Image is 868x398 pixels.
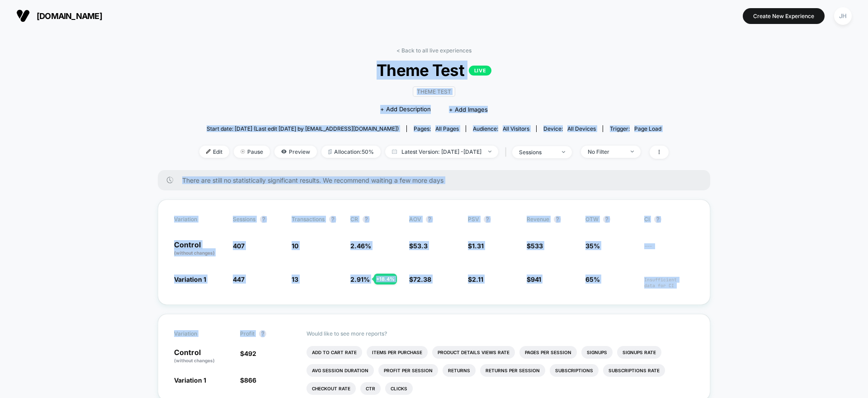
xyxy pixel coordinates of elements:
[16,9,30,23] img: Visually logo
[174,250,215,256] span: (without changes)
[223,61,645,80] span: Theme Test
[562,151,565,153] img: end
[233,275,245,283] span: 447
[350,242,371,250] span: 2.46 %
[432,346,515,359] li: Product Details Views Rate
[654,216,661,223] button: ?
[644,277,694,289] span: Insufficient data for CI
[174,241,224,256] p: Control
[527,275,541,283] span: $
[468,216,479,223] span: PSV
[174,358,215,363] span: (without changes)
[413,242,428,250] span: 53.3
[392,149,397,154] img: calendar
[37,11,102,21] span: [DOMAIN_NAME]
[503,146,512,159] span: |
[443,364,476,377] li: Returns
[367,346,428,359] li: Items Per Purchase
[14,9,105,23] button: [DOMAIN_NAME]
[234,146,270,158] span: Pause
[472,275,483,283] span: 2.11
[413,86,455,97] span: Theme Test
[527,216,549,223] span: Revenue
[307,330,694,337] p: Would like to see more reports?
[480,364,545,377] li: Returns Per Session
[644,216,694,223] span: CI
[409,216,421,223] span: AOV
[244,376,256,384] span: 866
[292,216,325,223] span: Transactions
[581,346,613,359] li: Signups
[519,149,555,156] div: sessions
[831,7,854,25] button: JH
[567,125,596,132] span: all devices
[644,243,694,256] span: ---
[350,275,370,283] span: 2.91 %
[610,125,661,132] div: Trigger:
[199,146,229,158] span: Edit
[413,275,431,283] span: 72.38
[631,151,634,152] img: end
[174,376,206,384] span: Variation 1
[174,349,231,364] p: Control
[617,346,661,359] li: Signups Rate
[307,382,356,395] li: Checkout Rate
[519,346,577,359] li: Pages Per Session
[329,216,336,223] button: ?
[585,242,600,250] span: 35%
[531,275,541,283] span: 941
[468,275,483,283] span: $
[385,146,498,158] span: Latest Version: [DATE] - [DATE]
[409,275,431,283] span: $
[380,105,431,114] span: + Add Description
[174,216,224,223] span: Variation
[292,275,298,283] span: 13
[503,125,529,132] span: All Visitors
[435,125,459,132] span: all pages
[328,149,332,154] img: rebalance
[468,242,484,250] span: $
[240,376,256,384] span: $
[182,176,692,184] span: There are still no statistically significant results. We recommend waiting a few more days
[585,275,600,283] span: 65%
[414,125,459,132] div: Pages:
[743,8,825,24] button: Create New Experience
[527,242,543,250] span: $
[259,330,266,337] button: ?
[834,7,852,25] div: JH
[473,125,529,132] div: Audience:
[550,364,599,377] li: Subscriptions
[603,364,665,377] li: Subscriptions Rate
[469,66,491,76] p: LIVE
[292,242,298,250] span: 10
[274,146,317,158] span: Preview
[174,275,206,283] span: Variation 1
[531,242,543,250] span: 533
[634,125,661,132] span: Page Load
[409,242,428,250] span: $
[396,47,472,54] a: < Back to all live experiences
[174,330,224,337] span: Variation
[588,148,624,155] div: No Filter
[307,346,362,359] li: Add To Cart Rate
[536,125,603,132] span: Device:
[385,382,413,395] li: Clicks
[363,216,370,223] button: ?
[472,242,484,250] span: 1.31
[585,216,635,223] span: OTW
[240,330,255,337] span: Profit
[426,216,433,223] button: ?
[233,242,245,250] span: 407
[449,106,488,113] span: + Add Images
[488,151,491,152] img: end
[244,350,256,357] span: 492
[260,216,267,223] button: ?
[374,274,397,284] div: + 18.4 %
[241,149,245,154] img: end
[554,216,561,223] button: ?
[206,149,211,154] img: edit
[350,216,358,223] span: CR
[484,216,491,223] button: ?
[321,146,381,158] span: Allocation: 50%
[307,364,374,377] li: Avg Session Duration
